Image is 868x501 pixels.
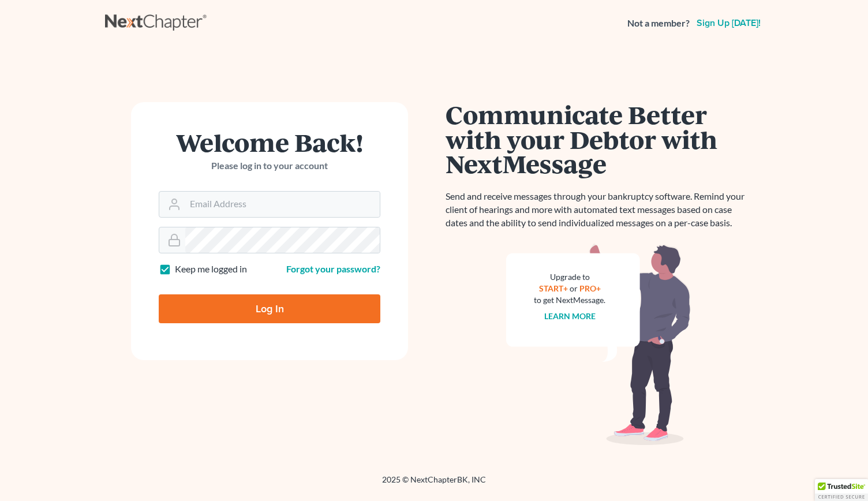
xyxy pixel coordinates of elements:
[694,18,763,28] a: Sign up [DATE]!
[539,283,568,293] a: START+
[446,190,751,230] p: Send and receive messages through your bankruptcy software. Remind your client of hearings and mo...
[534,271,605,283] div: Upgrade to
[159,294,380,323] input: Log In
[506,244,691,446] img: nextmessage_bg-59042aed3d76b12b5cd301f8e5b87938c9018125f34e5fa2b7a6b67550977c72.svg
[579,283,601,293] a: PRO+
[534,294,605,306] div: to get NextMessage.
[105,474,763,495] div: 2025 © NextChapterBK, INC
[185,192,380,217] input: Email Address
[159,159,380,173] p: Please log in to your account
[815,479,868,501] div: TrustedSite Certified
[627,17,690,30] strong: Not a member?
[286,263,380,274] a: Forgot your password?
[175,263,247,276] label: Keep me logged in
[570,283,578,293] span: or
[446,102,751,176] h1: Communicate Better with your Debtor with NextMessage
[159,130,380,155] h1: Welcome Back!
[544,311,596,321] a: Learn more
